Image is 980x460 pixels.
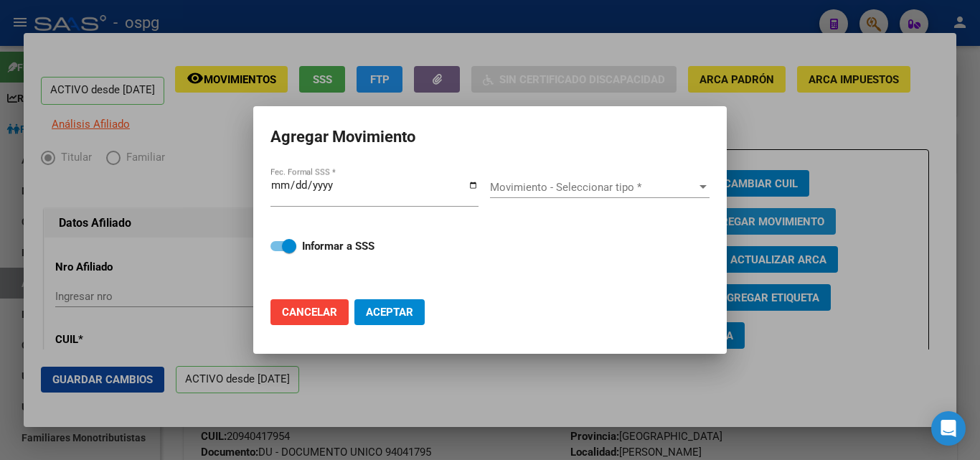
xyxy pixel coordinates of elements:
[270,123,710,151] h2: Agregar Movimiento
[270,299,349,325] button: Cancelar
[931,411,966,446] div: Open Intercom Messenger
[366,306,413,319] span: Aceptar
[354,299,425,325] button: Aceptar
[302,240,374,253] strong: Informar a SSS
[282,306,337,319] span: Cancelar
[490,181,697,194] span: Movimiento - Seleccionar tipo *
